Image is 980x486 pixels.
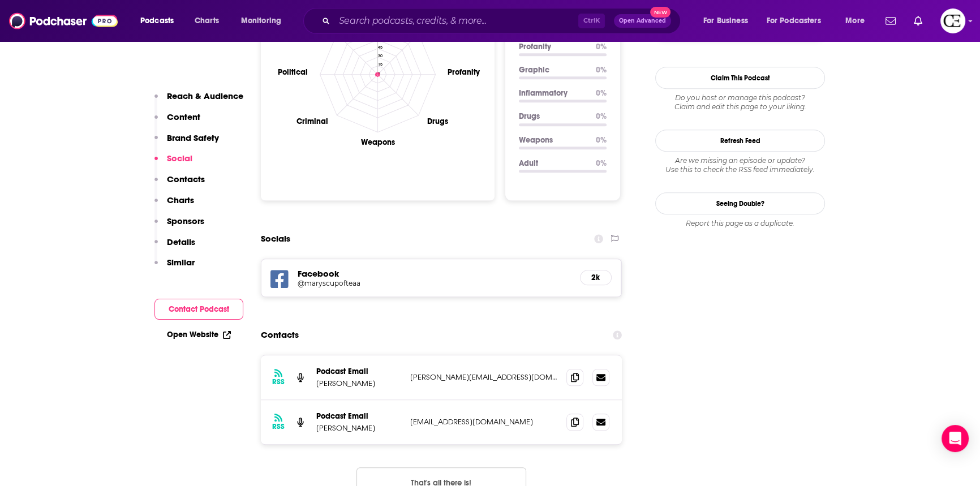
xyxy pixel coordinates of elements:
p: Contacts [167,174,205,184]
button: Contact Podcast [154,299,243,320]
p: Inflammatory [519,88,587,98]
div: Report this page as a duplicate. [655,219,825,228]
p: 0 % [596,135,607,145]
text: Drugs [427,117,448,126]
a: Show notifications dropdown [909,11,927,31]
p: Brand Safety [167,132,219,143]
h5: 2k [590,273,602,282]
p: Content [167,111,200,122]
div: Claim and edit this page to your liking. [655,93,825,111]
h2: Contacts [261,324,299,346]
button: open menu [233,12,296,30]
p: Drugs [519,111,587,121]
a: Open Website [167,330,231,339]
tspan: 30 [378,53,382,58]
button: Claim This Podcast [655,67,825,89]
p: Reach & Audience [167,91,243,101]
span: For Podcasters [767,13,821,29]
span: For Business [703,13,748,29]
button: Show profile menu [940,8,965,33]
button: Refresh Feed [655,130,825,152]
div: Open Intercom Messenger [942,425,969,452]
p: Details [167,236,195,247]
a: Show notifications dropdown [881,11,900,31]
tspan: 0 [378,70,380,75]
text: Weapons [361,137,395,147]
span: Ctrl K [578,14,605,28]
tspan: 15 [378,62,382,67]
span: New [650,7,670,18]
text: Criminal [296,117,328,126]
p: Social [167,153,192,164]
h3: RSS [272,377,285,386]
p: Podcast Email [316,367,401,376]
button: Contacts [154,174,205,195]
div: Search podcasts, credits, & more... [314,8,691,34]
button: Sponsors [154,216,204,236]
p: [PERSON_NAME][EMAIL_ADDRESS][DOMAIN_NAME] [410,372,557,382]
p: Adult [519,158,587,168]
a: Seeing Double? [655,192,825,214]
p: 0 % [596,158,607,168]
tspan: 45 [378,44,382,49]
span: More [845,13,865,29]
button: Reach & Audience [154,91,243,111]
h5: @maryscupofteaa [298,279,479,287]
button: open menu [695,12,762,30]
p: 0 % [596,65,607,75]
span: Monitoring [241,13,281,29]
button: Similar [154,257,195,278]
p: 0 % [596,111,607,121]
button: Social [154,153,192,174]
button: Content [154,111,200,132]
span: Charts [195,13,219,29]
p: 0 % [596,42,607,51]
p: Podcast Email [316,411,401,421]
h2: Socials [261,228,290,250]
span: Open Advanced [619,18,666,24]
div: Are we missing an episode or update? Use this to check the RSS feed immediately. [655,156,825,174]
button: Charts [154,195,194,216]
button: Open AdvancedNew [614,14,671,28]
p: Sponsors [167,216,204,226]
span: Do you host or manage this podcast? [655,93,825,102]
p: Charts [167,195,194,205]
button: Brand Safety [154,132,219,153]
p: Weapons [519,135,587,145]
button: open menu [132,12,188,30]
p: Graphic [519,65,587,75]
p: Similar [167,257,195,268]
p: [PERSON_NAME] [316,379,401,388]
p: [EMAIL_ADDRESS][DOMAIN_NAME] [410,417,557,427]
img: User Profile [940,8,965,33]
a: Charts [187,12,226,30]
button: Details [154,236,195,257]
h5: Facebook [298,268,571,279]
p: Profanity [519,42,587,51]
span: Podcasts [140,13,174,29]
h3: RSS [272,422,285,431]
button: open menu [759,12,837,30]
text: Profanity [448,67,480,76]
span: Logged in as cozyearthaudio [940,8,965,33]
p: [PERSON_NAME] [316,423,401,433]
button: open menu [837,12,879,30]
p: 0 % [596,88,607,98]
input: Search podcasts, credits, & more... [334,12,578,30]
img: Podchaser - Follow, Share and Rate Podcasts [9,10,118,32]
text: Political [278,67,308,76]
a: @maryscupofteaa [298,279,571,287]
